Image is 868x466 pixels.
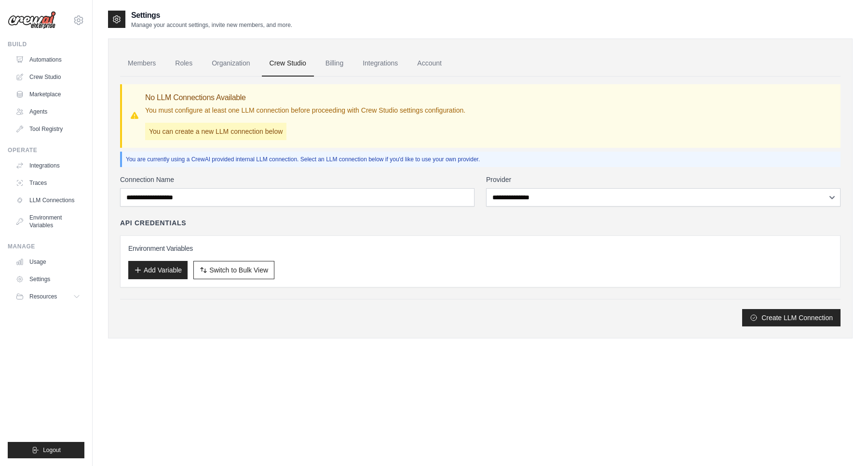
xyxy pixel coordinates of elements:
[12,210,84,233] a: Environment Variables
[145,92,465,104] h3: No LLM Connections Available
[8,11,56,29] img: Logo
[131,21,292,29] p: Manage your account settings, invite new members, and more.
[43,446,61,454] span: Logout
[126,155,837,163] p: You are currently using a CrewAI provided internal LLM connection. Select an LLM connection below...
[12,254,84,270] a: Usage
[12,121,84,137] a: Tool Registry
[120,218,186,228] h4: API Credentials
[12,52,84,67] a: Automations
[8,146,84,154] div: Operate
[145,105,465,115] p: You must configure at least one LLM connection before proceeding with Crew Studio settings config...
[318,51,351,77] a: Billing
[145,123,286,140] p: You can create a new LLM connection below
[120,175,475,184] label: Connection Name
[29,293,57,300] span: Resources
[12,158,84,173] a: Integrations
[12,289,84,304] button: Resources
[12,272,84,287] a: Settings
[12,175,84,191] a: Traces
[204,51,258,77] a: Organization
[128,261,188,279] button: Add Variable
[355,51,406,77] a: Integrations
[742,309,841,326] button: Create LLM Connection
[131,10,292,21] h2: Settings
[193,261,274,279] button: Switch to Bulk View
[486,175,841,184] label: Provider
[8,442,84,458] button: Logout
[8,40,84,48] div: Build
[8,243,84,250] div: Manage
[167,51,200,77] a: Roles
[409,51,449,77] a: Account
[128,244,832,253] h3: Environment Variables
[120,51,163,77] a: Members
[12,87,84,102] a: Marketplace
[12,104,84,119] a: Agents
[209,265,268,275] span: Switch to Bulk View
[262,51,314,77] a: Crew Studio
[12,193,84,208] a: LLM Connections
[12,69,84,85] a: Crew Studio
